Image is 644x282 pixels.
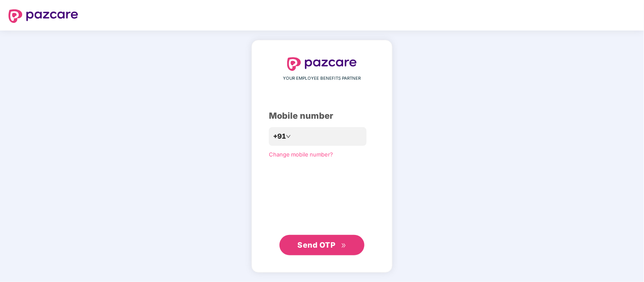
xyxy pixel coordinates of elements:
[286,134,291,139] span: down
[269,151,333,158] a: Change mobile number?
[283,75,361,82] span: YOUR EMPLOYEE BENEFITS PARTNER
[287,57,357,71] img: logo
[269,109,375,123] div: Mobile number
[273,131,286,142] span: +91
[280,235,364,255] button: Send OTPdouble-right
[298,240,336,249] span: Send OTP
[341,243,347,248] span: double-right
[8,9,78,23] img: logo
